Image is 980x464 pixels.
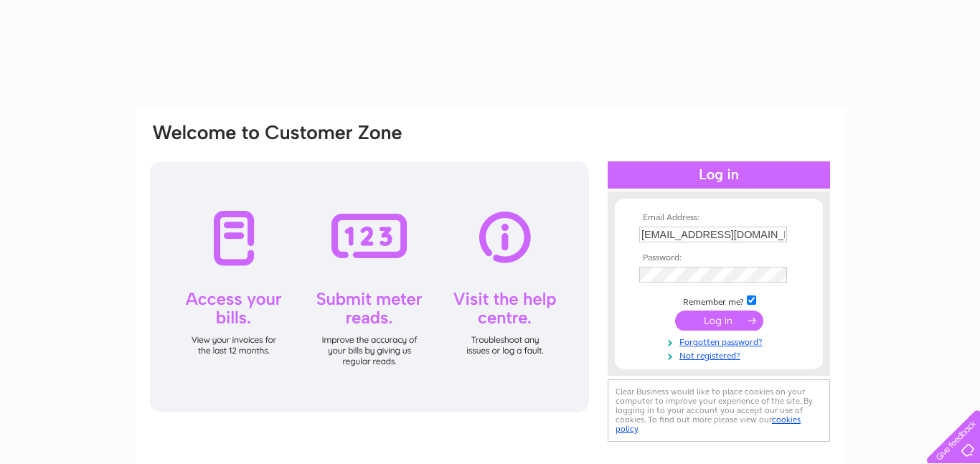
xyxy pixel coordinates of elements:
td: Remember me? [636,293,802,308]
a: Not registered? [639,348,802,361]
a: Forgotten password? [639,334,802,348]
a: cookies policy [616,415,801,434]
div: Clear Business would like to place cookies on your computer to improve your experience of the sit... [608,379,830,442]
th: Email Address: [636,213,802,223]
th: Password: [636,253,802,263]
input: Submit [675,311,763,331]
